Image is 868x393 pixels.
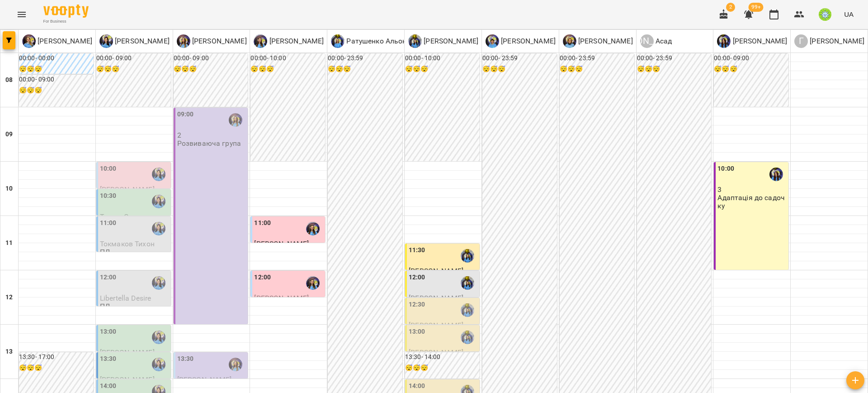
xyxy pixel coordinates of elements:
[152,222,165,235] img: Базілєва Катерина
[19,75,94,85] h6: 00:00 - 09:00
[100,327,117,337] label: 13:00
[11,4,33,25] button: Menu
[769,168,783,181] img: Вахнован Діана
[100,212,165,221] span: ТокарьОлександра
[22,34,92,48] div: Позднякова Анастасія
[409,348,463,357] span: [PERSON_NAME]
[100,248,110,256] p: ПД
[100,354,117,364] label: 13:30
[808,36,864,47] p: [PERSON_NAME]
[5,347,13,357] h6: 13
[409,294,463,302] span: [PERSON_NAME]
[177,34,247,48] a: К [PERSON_NAME]
[99,34,170,48] div: Базілєва Катерина
[100,218,117,228] label: 11:00
[306,276,320,290] img: Ігнатенко Оксана
[113,36,170,47] p: [PERSON_NAME]
[405,53,480,63] h6: 00:00 - 10:00
[152,331,165,344] img: Базілєва Катерина
[152,195,165,208] img: Базілєва Катерина
[99,34,113,48] img: Б
[96,53,171,63] h6: 00:00 - 09:00
[306,222,320,235] img: Ігнатенко Оксана
[19,86,94,96] h6: 😴😴😴
[19,64,94,74] h6: 😴😴😴
[100,191,117,201] label: 10:30
[819,8,831,21] img: 8ec40acc98eb0e9459e318a00da59de5.jpg
[177,34,247,48] div: Казимирів Тетяна
[576,36,633,47] p: [PERSON_NAME]
[409,267,463,275] span: [PERSON_NAME]
[5,184,13,194] h6: 10
[100,240,155,248] span: Токмаков Тихон
[254,294,309,302] span: [PERSON_NAME]
[409,273,425,283] label: 12:00
[461,331,474,344] img: Свириденко Аня
[563,34,633,48] div: Бадун Наталія
[482,53,557,63] h6: 00:00 - 23:59
[99,34,170,48] a: Б [PERSON_NAME]
[250,64,325,74] h6: 😴😴😴
[331,34,411,48] a: Р Ратушенко Альона
[560,53,634,63] h6: 00:00 - 23:59
[43,19,89,24] span: For Business
[5,75,13,85] h6: 08
[331,34,411,48] div: Ратушенко Альона
[749,3,764,12] span: 99+
[100,185,155,194] span: [PERSON_NAME]
[717,34,787,48] div: Вахнован Діана
[461,249,474,263] img: Свириденко Аня
[331,34,344,48] img: Р
[100,381,117,391] label: 14:00
[190,36,247,47] p: [PERSON_NAME]
[254,218,271,228] label: 11:00
[499,36,556,47] p: [PERSON_NAME]
[328,53,402,63] h6: 00:00 - 23:59
[36,36,92,47] p: [PERSON_NAME]
[640,34,672,48] div: Асад
[486,34,556,48] a: Ч [PERSON_NAME]
[654,36,672,47] p: Асад
[177,354,194,364] label: 13:30
[461,303,474,317] div: Свириденко Аня
[409,321,463,330] span: [PERSON_NAME]
[152,168,165,181] img: Базілєва Катерина
[19,352,94,362] h6: 13:30 - 17:00
[328,64,402,74] h6: 😴😴😴
[726,3,735,12] span: 2
[22,34,36,48] img: П
[794,34,864,48] div: Городецька Карина
[409,381,425,391] label: 14:00
[250,53,325,63] h6: 00:00 - 10:00
[254,34,267,48] img: І
[152,358,165,371] img: Базілєва Катерина
[22,34,92,48] a: П [PERSON_NAME]
[405,363,480,373] h6: 😴😴😴
[100,375,155,384] span: [PERSON_NAME]
[96,64,171,74] h6: 😴😴😴
[486,34,556,48] div: Чирва Юлія
[482,64,557,74] h6: 😴😴😴
[408,34,422,48] img: С
[560,64,634,74] h6: 😴😴😴
[714,53,788,63] h6: 00:00 - 09:00
[174,64,248,74] h6: 😴😴😴
[254,34,324,48] div: Ігнатенко Оксана
[422,36,478,47] p: [PERSON_NAME]
[100,273,117,283] label: 12:00
[794,34,808,48] div: Г
[794,34,864,48] a: Г [PERSON_NAME]
[229,113,242,127] div: Казимирів Тетяна
[254,34,324,48] a: І [PERSON_NAME]
[177,139,241,147] p: Розвиваюча група
[152,276,165,290] div: Базілєва Катерина
[637,53,712,63] h6: 00:00 - 23:59
[563,34,576,48] img: Б
[637,64,712,74] h6: 😴😴😴
[563,34,633,48] a: Б [PERSON_NAME]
